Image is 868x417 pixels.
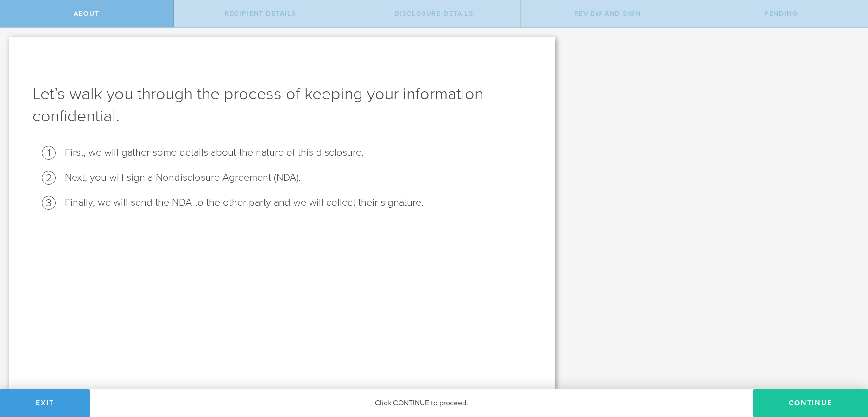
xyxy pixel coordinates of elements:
span: Recipient details [224,10,296,18]
li: First, we will gather some details about the nature of this disclosure. [65,146,532,159]
span: Pending [764,10,798,18]
li: Finally, we will send the NDA to the other party and we will collect their signature. [65,196,532,209]
span: Disclosure details [394,10,474,18]
span: About [74,10,99,18]
span: Review and sign [574,10,641,18]
button: Continue [753,389,868,417]
li: Next, you will sign a Nondisclosure Agreement (NDA). [65,171,532,184]
div: Click CONTINUE to proceed. [90,389,753,417]
h1: Let’s walk you through the process of keeping your information confidential. [32,83,532,127]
